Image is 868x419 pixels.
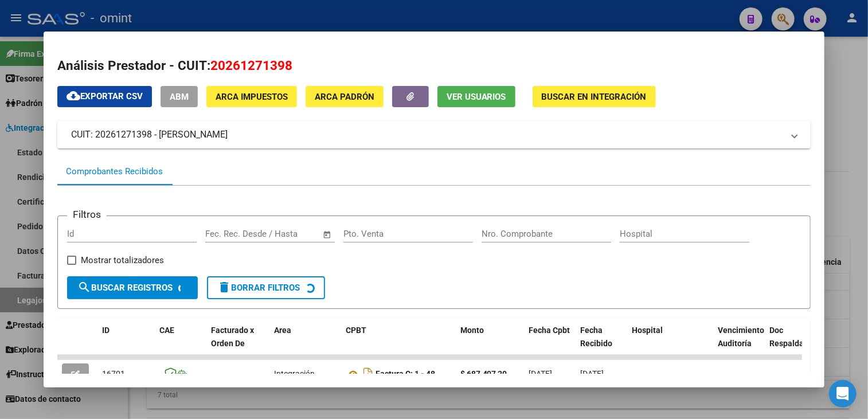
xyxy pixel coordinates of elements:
span: CPBT [346,326,366,335]
mat-panel-title: CUIT: 20261271398 - [PERSON_NAME] [71,128,784,142]
button: Exportar CSV [57,86,152,107]
h3: Filtros [67,207,107,222]
i: Descargar documento [361,365,376,383]
button: ABM [161,86,198,107]
span: Doc Respaldatoria [770,326,822,348]
mat-icon: search [77,280,91,294]
span: ABM [170,92,189,102]
mat-expansion-panel-header: CUIT: 20261271398 - [PERSON_NAME] [57,121,811,148]
span: Mostrar totalizadores [81,253,164,267]
button: ARCA Impuestos [206,86,297,107]
datatable-header-cell: Fecha Recibido [576,318,628,369]
input: End date [253,229,308,239]
datatable-header-cell: Doc Respaldatoria [765,318,834,369]
span: Fecha Recibido [581,326,613,348]
datatable-header-cell: Hospital [628,318,714,369]
span: Facturado x Orden De [211,326,254,348]
strong: $ 687.497,20 [460,369,507,378]
span: Buscar Registros [77,283,173,293]
mat-icon: delete [217,280,231,294]
span: [DATE] [529,369,553,378]
datatable-header-cell: CAE [155,318,206,369]
span: ARCA Padrón [315,92,374,102]
span: Buscar en Integración [542,92,647,102]
span: Area [274,326,291,335]
datatable-header-cell: Facturado x Orden De [206,318,269,369]
span: 20261271398 [210,58,292,73]
span: 16701 [102,369,125,378]
datatable-header-cell: Monto [456,318,525,369]
span: Monto [460,326,484,335]
mat-icon: cloud_download [67,89,80,103]
button: Borrar Filtros [207,276,325,299]
span: Exportar CSV [67,91,143,101]
datatable-header-cell: CPBT [341,318,456,369]
div: Open Intercom Messenger [829,380,857,408]
span: [DATE] [581,369,604,378]
button: Buscar en Integración [533,86,656,107]
span: Fecha Cpbt [529,326,570,335]
span: Vencimiento Auditoría [718,326,765,348]
button: Open calendar [320,228,334,241]
datatable-header-cell: Vencimiento Auditoría [714,318,765,369]
span: Hospital [632,326,663,335]
span: ARCA Impuestos [216,92,288,102]
datatable-header-cell: Fecha Cpbt [525,318,576,369]
h2: Análisis Prestador - CUIT: [57,56,811,76]
span: CAE [159,326,174,335]
strong: Factura C: 1 - 48 [376,370,435,379]
button: ARCA Padrón [306,86,384,107]
button: Buscar Registros [67,276,198,299]
div: Comprobantes Recibidos [66,165,163,178]
button: Ver Usuarios [437,86,515,107]
span: Integración [274,369,315,378]
span: ID [102,326,110,335]
span: Ver Usuarios [447,92,506,102]
input: Start date [205,229,243,239]
span: Borrar Filtros [217,283,300,293]
datatable-header-cell: ID [97,318,155,369]
datatable-header-cell: Area [269,318,341,369]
